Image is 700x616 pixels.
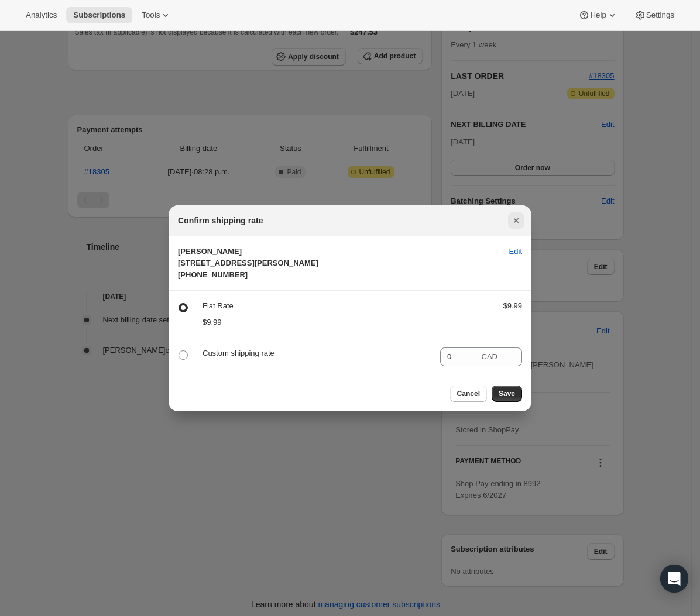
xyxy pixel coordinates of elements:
[203,347,431,359] p: Custom shipping rate
[178,215,263,226] h2: Confirm shipping rate
[627,7,681,23] button: Settings
[590,11,606,20] span: Help
[508,212,524,229] button: Close
[571,7,624,23] button: Help
[492,386,522,402] button: Save
[660,565,688,593] div: Open Intercom Messenger
[502,242,529,261] button: Edit
[457,389,480,398] span: Cancel
[203,300,484,312] p: Flat Rate
[499,389,515,398] span: Save
[178,247,318,279] span: [PERSON_NAME] [STREET_ADDRESS][PERSON_NAME] [PHONE_NUMBER]
[450,386,487,402] button: Cancel
[19,7,64,23] button: Analytics
[135,7,179,23] button: Tools
[73,11,125,20] span: Subscriptions
[503,301,522,310] span: $9.99
[646,11,674,20] span: Settings
[142,11,160,20] span: Tools
[203,316,484,328] p: $9.99
[66,7,132,23] button: Subscriptions
[509,246,522,257] span: Edit
[482,352,497,361] span: CAD
[26,11,57,20] span: Analytics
